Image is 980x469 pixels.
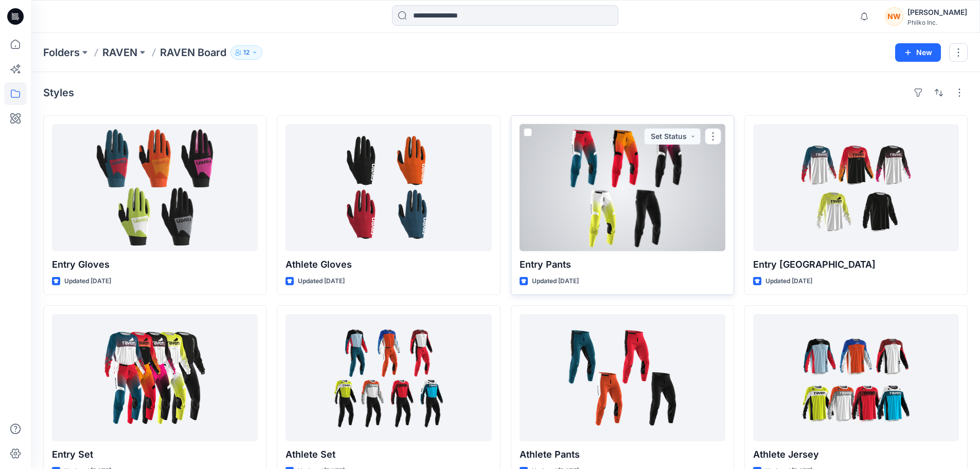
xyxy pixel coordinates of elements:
p: Updated [DATE] [532,276,579,287]
p: Entry Gloves [52,257,258,272]
p: RAVEN Board [160,45,226,60]
a: Entry Jersey [753,124,959,251]
p: Entry [GEOGRAPHIC_DATA] [753,257,959,272]
div: Philko Inc. [907,19,967,26]
a: Athlete Set [286,314,491,441]
a: Athlete Gloves [286,124,491,251]
p: Athlete Pants [520,447,725,462]
p: Athlete Set [286,447,491,462]
p: Entry Set [52,447,258,462]
button: New [895,43,941,62]
a: RAVEN [102,45,137,60]
a: Athlete Jersey [753,314,959,441]
div: NW [885,7,903,26]
p: Updated [DATE] [298,276,345,287]
p: Updated [DATE] [765,276,812,287]
a: Athlete Pants [520,314,725,441]
a: Entry Pants [520,124,725,251]
p: Updated [DATE] [64,276,111,287]
div: [PERSON_NAME] [907,6,967,19]
a: Folders [43,45,80,60]
a: Entry Gloves [52,124,258,251]
p: Athlete Jersey [753,447,959,462]
p: Athlete Gloves [286,257,491,272]
p: Entry Pants [520,257,725,272]
p: 12 [243,47,250,58]
a: Entry Set [52,314,258,441]
h4: Styles [43,86,74,99]
button: 12 [230,45,262,60]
